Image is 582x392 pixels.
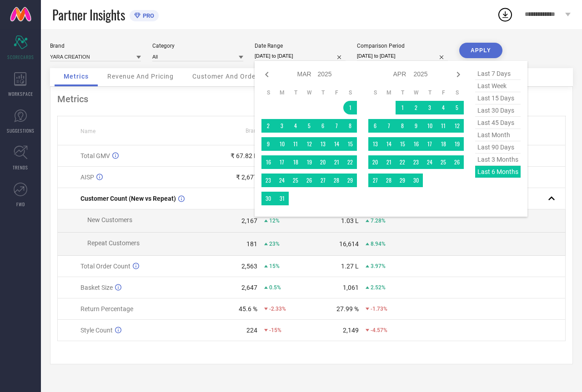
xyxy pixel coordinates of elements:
[357,43,448,49] div: Comparison Period
[269,263,280,269] span: 15%
[343,155,357,169] td: Sat Mar 22 2025
[80,305,133,313] span: Return Percentage
[64,73,89,80] span: Metrics
[316,155,330,169] td: Thu Mar 20 2025
[343,174,357,187] td: Sat Mar 29 2025
[246,240,257,248] div: 181
[302,119,316,133] td: Wed Mar 05 2025
[316,89,330,96] th: Thursday
[289,119,302,133] td: Tue Mar 04 2025
[261,119,275,133] td: Sun Mar 02 2025
[371,327,387,333] span: -4.57%
[316,119,330,133] td: Thu Mar 06 2025
[275,137,289,151] td: Mon Mar 10 2025
[330,119,343,133] td: Fri Mar 07 2025
[192,73,262,80] span: Customer And Orders
[269,327,281,333] span: -15%
[236,174,257,181] div: ₹ 2,677
[7,54,34,60] span: SCORECARDS
[475,129,521,141] span: last month
[255,43,346,49] div: Date Range
[368,119,382,133] td: Sun Apr 06 2025
[475,68,521,80] span: last 7 days
[382,155,396,169] td: Mon Apr 21 2025
[87,216,132,223] span: New Customers
[302,89,316,96] th: Wednesday
[80,263,130,270] span: Total Order Count
[275,155,289,169] td: Mon Mar 17 2025
[246,128,276,134] span: Brand Value
[450,101,464,114] td: Sat Apr 05 2025
[52,5,125,24] span: Partner Insights
[261,174,275,187] td: Sun Mar 23 2025
[396,137,409,151] td: Tue Apr 15 2025
[7,127,35,134] span: SUGGESTIONS
[239,305,257,313] div: 45.6 %
[241,217,257,224] div: 2,167
[289,174,302,187] td: Tue Mar 25 2025
[261,155,275,169] td: Sun Mar 16 2025
[330,174,343,187] td: Fri Mar 28 2025
[343,101,357,114] td: Sat Mar 01 2025
[289,89,302,96] th: Tuesday
[289,155,302,169] td: Tue Mar 18 2025
[423,101,436,114] td: Thu Apr 03 2025
[289,137,302,151] td: Tue Mar 11 2025
[423,89,436,96] th: Thursday
[261,192,275,205] td: Sun Mar 30 2025
[275,89,289,96] th: Monday
[16,201,25,208] span: FWD
[50,43,141,49] div: Brand
[436,155,450,169] td: Fri Apr 25 2025
[316,137,330,151] td: Thu Mar 13 2025
[343,137,357,151] td: Sat Mar 15 2025
[436,119,450,133] td: Fri Apr 11 2025
[269,306,286,312] span: -2.33%
[382,89,396,96] th: Monday
[475,80,521,92] span: last week
[80,174,94,181] span: AISP
[140,12,154,19] span: PRO
[368,137,382,151] td: Sun Apr 13 2025
[302,137,316,151] td: Wed Mar 12 2025
[475,92,521,104] span: last 15 days
[409,101,423,114] td: Wed Apr 02 2025
[409,137,423,151] td: Wed Apr 16 2025
[13,164,28,171] span: TRENDS
[475,117,521,129] span: last 45 days
[475,154,521,166] span: last 3 months
[87,239,140,247] span: Repeat Customers
[459,43,502,58] button: APPLY
[396,119,409,133] td: Tue Apr 08 2025
[497,6,513,23] div: Open download list
[475,104,521,117] span: last 30 days
[261,89,275,96] th: Sunday
[436,101,450,114] td: Fri Apr 04 2025
[453,69,464,80] div: Next month
[302,174,316,187] td: Wed Mar 26 2025
[371,241,386,247] span: 8.94%
[330,155,343,169] td: Fri Mar 21 2025
[255,51,346,61] input: Select date range
[423,155,436,169] td: Thu Apr 24 2025
[371,284,386,291] span: 2.52%
[261,69,272,80] div: Previous month
[246,327,257,334] div: 224
[382,119,396,133] td: Mon Apr 07 2025
[269,218,280,224] span: 12%
[80,152,110,159] span: Total GMV
[450,119,464,133] td: Sat Apr 12 2025
[343,327,359,334] div: 2,149
[368,89,382,96] th: Sunday
[371,218,386,224] span: 7.28%
[107,73,174,80] span: Revenue And Pricing
[382,174,396,187] td: Mon Apr 28 2025
[368,155,382,169] td: Sun Apr 20 2025
[275,192,289,205] td: Mon Mar 31 2025
[80,195,176,202] span: Customer Count (New vs Repeat)
[275,119,289,133] td: Mon Mar 03 2025
[8,90,33,97] span: WORKSPACE
[269,284,281,291] span: 0.5%
[269,241,280,247] span: 23%
[80,284,113,291] span: Basket Size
